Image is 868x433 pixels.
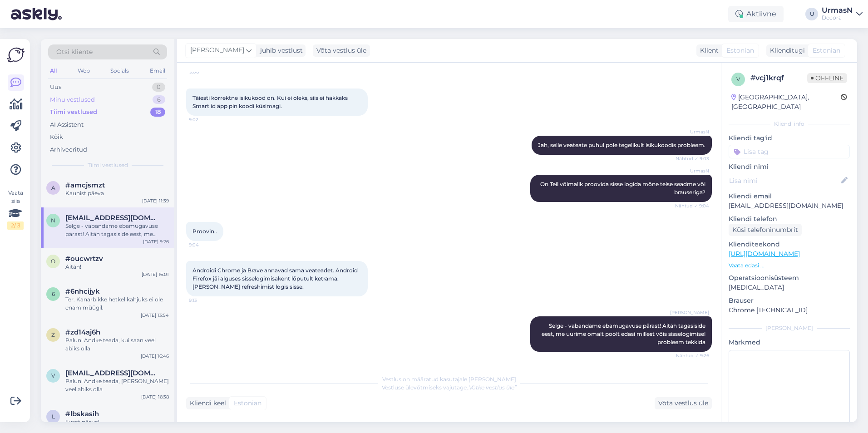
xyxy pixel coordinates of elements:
[729,192,850,201] p: Kliendi email
[675,352,709,359] span: Nähtud ✓ 9:26
[729,162,850,172] p: Kliendi nimi
[189,69,223,75] span: 9:00
[148,65,167,77] div: Email
[65,255,103,263] span: #oucwrtzv
[141,312,169,319] div: [DATE] 13:54
[729,250,800,258] a: [URL][DOMAIN_NAME]
[655,397,712,409] div: Võta vestlus üle
[189,297,223,304] span: 9:13
[813,46,840,55] span: Estonian
[675,155,709,162] span: Nähtud ✓ 9:03
[382,384,517,391] span: Vestluse ülevõtmiseks vajutage
[52,413,55,420] span: l
[51,217,55,224] span: n
[729,324,850,332] div: [PERSON_NAME]
[696,46,719,55] div: Klient
[234,399,261,408] span: Estonian
[152,83,165,92] div: 0
[805,8,818,20] div: U
[766,46,805,55] div: Klienditugi
[76,65,92,77] div: Web
[50,95,95,104] div: Minu vestlused
[51,184,55,191] span: a
[153,95,165,104] div: 6
[675,202,709,209] span: Nähtud ✓ 9:04
[142,197,169,204] div: [DATE] 11:39
[50,120,84,129] div: AI Assistent
[65,222,169,238] div: Selge - vabandame ebamugavuse pärast! Aitäh tagasiside eest, me uurime omalt poolt edasi millest ...
[186,399,226,408] div: Kliendi keel
[382,376,516,383] span: Vestlus on määratud kasutajale [PERSON_NAME]
[750,73,807,84] div: # vcj1krqf
[726,46,754,55] span: Estonian
[736,76,740,83] span: v
[467,384,517,391] i: „Võtke vestlus üle”
[822,14,853,21] div: Decora
[51,372,55,379] span: v
[50,133,63,142] div: Kõik
[729,283,850,292] p: [MEDICAL_DATA]
[65,377,169,394] div: Palun! Andke teada, [PERSON_NAME] veel abiks olla
[65,336,169,353] div: Palun! Andke teada, kui saan veel abiks olla
[540,181,707,196] span: On Teil võimalik proovida sisse logida mõne teise seadme või brauseriga?
[822,7,853,14] div: UrmasN
[65,418,169,426] div: Ilusat päeva!
[192,228,217,235] span: Proovin..
[807,73,847,83] span: Offline
[729,240,850,249] p: Klienditeekond
[729,273,850,283] p: Operatsioonisüsteem
[150,108,165,117] div: 18
[56,47,93,57] span: Otsi kliente
[670,309,709,316] span: [PERSON_NAME]
[729,261,850,270] p: Vaata edasi ...
[729,214,850,224] p: Kliendi telefon
[7,221,24,230] div: 2 / 3
[190,45,244,55] span: [PERSON_NAME]
[50,145,87,154] div: Arhiveeritud
[731,93,841,112] div: [GEOGRAPHIC_DATA], [GEOGRAPHIC_DATA]
[729,133,850,143] p: Kliendi tag'id
[51,258,55,265] span: o
[729,296,850,305] p: Brauser
[538,142,705,148] span: Jah, selle veateate puhul pole tegelikult isikukoodis probleem.
[192,267,359,290] span: Androidi Chrome ja Brave annavad sama veateadet. Android Firefox jäi alguses sisselogimisakent lõ...
[729,145,850,158] input: Lisa tag
[256,46,303,55] div: juhib vestlust
[675,167,709,174] span: UrmasN
[141,394,169,400] div: [DATE] 16:38
[142,271,169,278] div: [DATE] 16:01
[7,189,24,230] div: Vaata siia
[50,83,61,92] div: Uus
[822,7,863,21] a: UrmasNDecora
[65,214,160,222] span: nils.austa@gmail.com
[542,322,707,345] span: Selge - vabandame ebamugavuse pärast! Aitäh tagasiside eest, me uurime omalt poolt edasi millest ...
[65,369,160,377] span: va.morgunova@gmail.com
[65,287,100,295] span: #6nhcijyk
[65,295,169,312] div: Ter. Kanarbikke hetkel kahjuks ei ole enam müügil.
[729,201,850,211] p: [EMAIL_ADDRESS][DOMAIN_NAME]
[729,338,850,347] p: Märkmed
[141,353,169,359] div: [DATE] 16:46
[728,6,784,22] div: Aktiivne
[50,108,97,117] div: Tiimi vestlused
[7,46,25,64] img: Askly Logo
[729,176,839,186] input: Lisa nimi
[88,161,128,169] span: Tiimi vestlused
[189,116,223,123] span: 9:02
[143,238,169,245] div: [DATE] 9:26
[729,224,802,236] div: Küsi telefoninumbrit
[48,65,59,77] div: All
[729,305,850,315] p: Chrome [TECHNICAL_ID]
[189,241,223,248] span: 9:04
[192,94,349,109] span: Täiesti korrektne isikukood on. Kui ei oleks, siis ei hakkaks Smart id äpp pin koodi küsimagi.
[313,44,370,57] div: Võta vestlus üle
[675,128,709,135] span: UrmasN
[108,65,131,77] div: Socials
[65,189,169,197] div: Kaunist päeva
[729,120,850,128] div: Kliendi info
[65,328,100,336] span: #zd14aj6h
[65,263,169,271] div: Aitäh!
[52,290,55,297] span: 6
[65,181,105,189] span: #amcjsmzt
[51,331,55,338] span: z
